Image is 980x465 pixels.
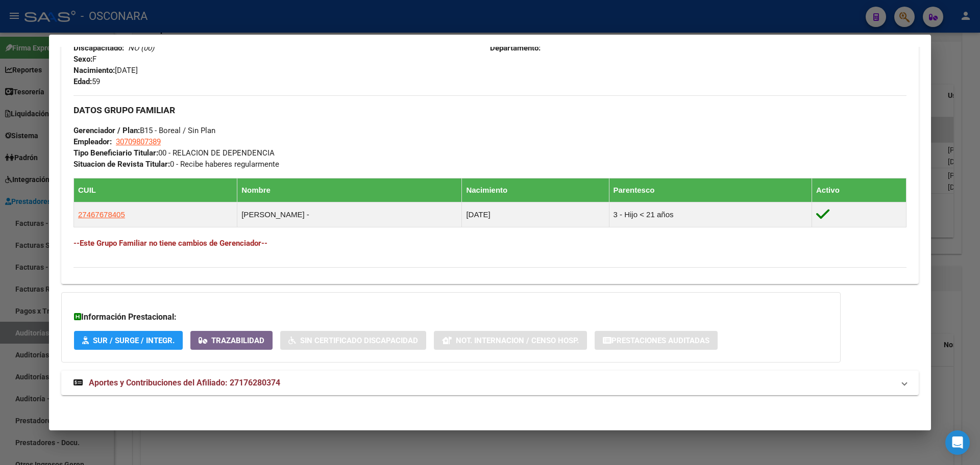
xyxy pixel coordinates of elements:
[73,137,112,146] strong: Empleador:
[73,148,158,158] strong: Tipo Beneficiario Titular:
[73,126,140,135] strong: Gerenciador / Plan:
[462,178,609,202] th: Nacimiento
[280,331,426,350] button: Sin Certificado Discapacidad
[74,178,237,202] th: CUIL
[73,66,115,75] strong: Nacimiento:
[93,336,175,345] span: SUR / SURGE / INTEGR.
[434,331,587,350] button: Not. Internacion / Censo Hosp.
[190,331,273,350] button: Trazabilidad
[73,148,275,158] span: 00 - RELACION DE DEPENDENCIA
[300,336,418,345] span: Sin Certificado Discapacidad
[73,43,124,53] strong: Discapacitado:
[237,202,462,227] td: [PERSON_NAME] -
[73,105,906,116] h3: DATOS GRUPO FAMILIAR
[211,336,264,345] span: Trazabilidad
[595,331,718,350] button: Prestaciones Auditadas
[73,66,138,75] span: [DATE]
[73,160,170,169] strong: Situacion de Revista Titular:
[73,77,100,86] span: 59
[812,178,906,202] th: Activo
[89,378,280,387] span: Aportes y Contribuciones del Afiliado: 27176280374
[462,202,609,227] td: [DATE]
[61,371,919,395] mat-expansion-panel-header: Aportes y Contribuciones del Afiliado: 27176280374
[73,126,215,135] span: B15 - Boreal / Sin Plan
[128,43,154,53] i: NO (00)
[609,178,812,202] th: Parentesco
[73,77,92,86] strong: Edad:
[490,43,541,53] strong: Departamento:
[456,336,579,345] span: Not. Internacion / Censo Hosp.
[611,336,709,345] span: Prestaciones Auditadas
[73,55,96,64] span: F
[74,311,828,323] h3: Información Prestacional:
[74,331,183,350] button: SUR / SURGE / INTEGR.
[78,210,125,219] span: 27467678405
[116,137,161,146] span: 30709807389
[73,238,906,249] h4: --Este Grupo Familiar no tiene cambios de Gerenciador--
[945,430,970,455] div: Open Intercom Messenger
[609,202,812,227] td: 3 - Hijo < 21 años
[73,55,92,64] strong: Sexo:
[73,160,279,169] span: 0 - Recibe haberes regularmente
[237,178,462,202] th: Nombre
